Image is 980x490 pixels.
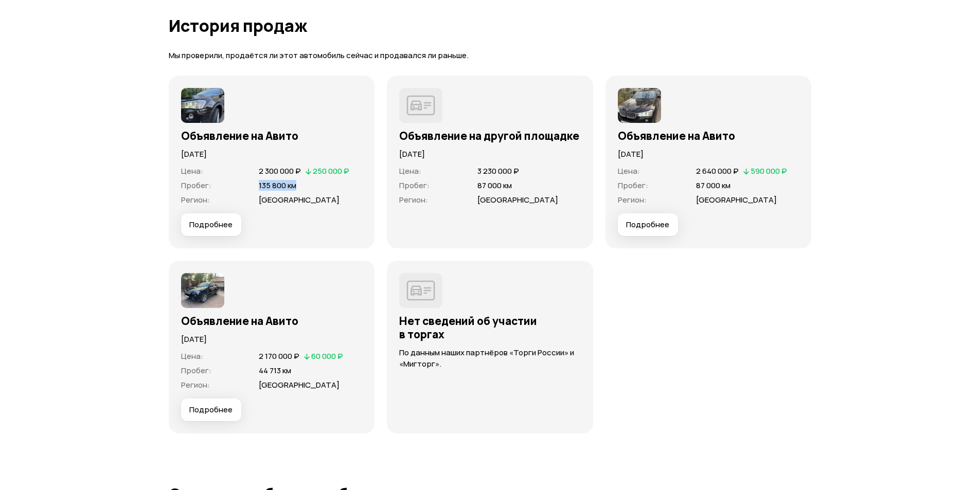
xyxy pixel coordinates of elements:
h3: Объявление на Авито [181,314,363,328]
span: Пробег : [181,365,211,376]
p: По данным наших партнёров «Торги России» и «Мигторг». [399,347,581,370]
span: 3 230 000 ₽ [477,166,519,176]
span: 2 170 000 ₽ [259,351,299,361]
button: Подробнее [181,398,241,421]
h1: История продаж [169,16,812,35]
span: Цена : [181,351,203,361]
p: [DATE] [399,149,581,160]
p: [DATE] [181,334,363,345]
span: 135 800 км [259,180,296,191]
h3: Объявление на другой площадке [399,129,581,142]
h3: Объявление на Авито [618,129,799,142]
span: Подробнее [626,220,669,230]
button: Подробнее [618,213,678,236]
span: 2 300 000 ₽ [259,166,301,176]
span: 87 000 км [477,180,512,191]
h3: Объявление на Авито [181,129,363,142]
span: 60 000 ₽ [311,351,343,361]
span: Пробег : [399,180,430,191]
span: [GEOGRAPHIC_DATA] [477,194,558,205]
p: [DATE] [181,149,363,160]
span: Цена : [618,166,640,176]
h3: Нет сведений об участии в торгах [399,314,581,341]
span: [GEOGRAPHIC_DATA] [259,194,340,205]
span: Регион : [181,379,210,390]
span: [GEOGRAPHIC_DATA] [696,194,777,205]
span: 87 000 км [696,180,730,191]
span: 44 713 км [259,365,291,376]
span: Цена : [181,166,203,176]
p: [DATE] [618,149,799,160]
span: Пробег : [618,180,648,191]
span: Регион : [399,194,428,205]
span: Подробнее [189,405,233,415]
span: Пробег : [181,180,211,191]
span: Подробнее [189,220,233,230]
span: 2 640 000 ₽ [696,166,739,176]
span: Регион : [181,194,210,205]
span: Цена : [399,166,421,176]
button: Подробнее [181,213,241,236]
span: 590 000 ₽ [751,166,787,176]
span: [GEOGRAPHIC_DATA] [259,379,340,390]
span: 250 000 ₽ [313,166,349,176]
span: Регион : [618,194,647,205]
p: Мы проверили, продаётся ли этот автомобиль сейчас и продавался ли раньше. [169,50,812,61]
